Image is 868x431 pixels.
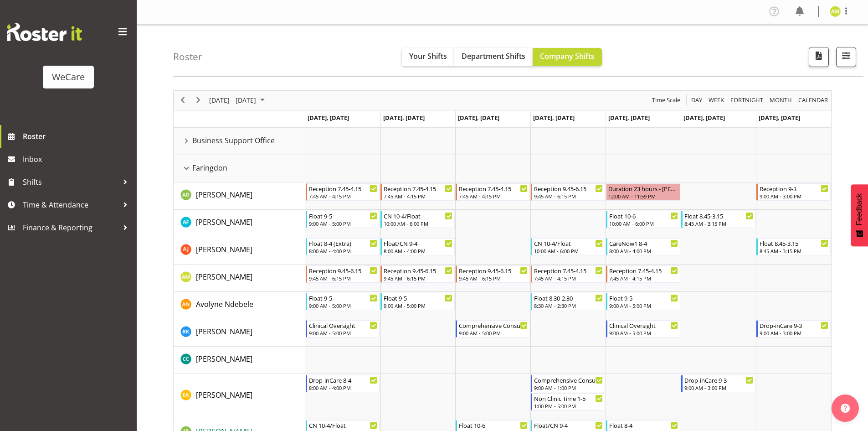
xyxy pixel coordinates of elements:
div: 9:00 AM - 3:00 PM [760,329,828,337]
div: next period [190,91,206,110]
div: 8:00 AM - 4:00 PM [309,247,378,254]
div: Float 9-5 [609,293,678,302]
div: 8:45 AM - 3:15 PM [684,220,753,227]
td: Charlotte Courtney resource [174,347,305,374]
button: October 2025 [208,94,269,106]
div: Duration 23 hours - [PERSON_NAME] [608,184,678,193]
span: [PERSON_NAME] [196,190,252,200]
div: Avolyne Ndebele"s event - Float 9-5 Begin From Monday, September 29, 2025 at 9:00:00 AM GMT+13:00... [306,293,380,310]
span: Day [690,94,703,106]
button: Previous [177,94,189,106]
td: Antonia Mao resource [174,265,305,292]
a: [PERSON_NAME] [196,326,252,337]
div: Reception 9-3 [760,184,828,193]
div: Float 9-5 [384,293,452,302]
div: Sep 29 - Oct 05, 2025 [206,91,270,110]
div: Brian Ko"s event - Clinical Oversight Begin From Friday, October 3, 2025 at 9:00:00 AM GMT+13:00 ... [606,320,680,338]
div: Amy Johannsen"s event - CN 10-4/Float Begin From Thursday, October 2, 2025 at 10:00:00 AM GMT+13:... [531,238,605,255]
div: 9:45 AM - 6:15 PM [459,275,528,282]
div: Avolyne Ndebele"s event - Float 9-5 Begin From Tuesday, September 30, 2025 at 9:00:00 AM GMT+13:0... [380,293,455,310]
div: Ena Advincula"s event - Non Clinic Time 1-5 Begin From Thursday, October 2, 2025 at 1:00:00 PM GM... [531,393,605,410]
div: Reception 9.45-6.15 [459,266,528,275]
div: 9:00 AM - 1:00 PM [534,384,603,391]
td: Avolyne Ndebele resource [174,292,305,319]
div: Aleea Devenport"s event - Reception 7.45-4.15 Begin From Monday, September 29, 2025 at 7:45:00 AM... [306,183,380,201]
span: Feedback [855,193,863,225]
div: 9:00 AM - 5:00 PM [609,302,678,309]
div: Float 10-6 [609,211,678,220]
span: Fortnight [729,94,764,106]
span: Finance & Reporting [23,221,118,234]
div: CN 10-4/Float [309,421,378,430]
div: Ena Advincula"s event - Comprehensive Consult 9-1 Begin From Thursday, October 2, 2025 at 9:00:00... [531,375,605,392]
div: CN 10-4/Float [534,239,603,248]
div: Float 8.30-2.30 [534,293,603,302]
div: Aleea Devenport"s event - Reception 9.45-6.15 Begin From Thursday, October 2, 2025 at 9:45:00 AM ... [531,183,605,201]
div: Antonia Mao"s event - Reception 9.45-6.15 Begin From Monday, September 29, 2025 at 9:45:00 AM GMT... [306,265,380,283]
a: [PERSON_NAME] [196,353,252,364]
span: Time & Attendance [23,198,118,212]
div: 8:45 AM - 3:15 PM [760,247,828,254]
div: Alex Ferguson"s event - Float 8.45-3.15 Begin From Saturday, October 4, 2025 at 8:45:00 AM GMT+13... [681,211,755,228]
div: Float 8.45-3.15 [760,239,828,248]
div: Float 8-4 [609,421,678,430]
button: Filter Shifts [836,47,856,67]
div: Ena Advincula"s event - Drop-inCare 9-3 Begin From Saturday, October 4, 2025 at 9:00:00 AM GMT+13... [681,375,755,392]
div: Antonia Mao"s event - Reception 7.45-4.15 Begin From Friday, October 3, 2025 at 7:45:00 AM GMT+13... [606,265,680,283]
div: Brian Ko"s event - Clinical Oversight Begin From Monday, September 29, 2025 at 9:00:00 AM GMT+13:... [306,320,380,338]
td: Aleea Devenport resource [174,182,305,210]
div: 9:00 AM - 5:00 PM [609,329,678,337]
button: Your Shifts [402,48,454,66]
div: 8:00 AM - 4:00 PM [384,247,452,254]
div: 10:00 AM - 6:00 PM [534,247,603,254]
div: Drop-inCare 9-3 [760,321,828,330]
a: [PERSON_NAME] [196,217,252,228]
div: CN 10-4/Float [384,211,452,220]
div: 9:00 AM - 5:00 PM [384,302,452,309]
div: Float 9-5 [309,293,378,302]
span: [PERSON_NAME] [196,354,252,364]
span: Month [769,94,793,106]
span: calendar [797,94,829,106]
button: Timeline Month [768,94,794,106]
div: 7:45 AM - 4:15 PM [309,192,378,200]
span: Department Shifts [462,51,525,61]
span: [DATE], [DATE] [308,114,349,122]
div: 9:45 AM - 6:15 PM [384,275,452,282]
span: [DATE], [DATE] [759,114,800,122]
div: WeCare [52,70,85,84]
img: antonia-mao10998.jpg [830,6,841,17]
div: 9:45 AM - 6:15 PM [534,192,603,200]
div: Reception 7.45-4.15 [609,266,678,275]
div: Aleea Devenport"s event - Reception 7.45-4.15 Begin From Tuesday, September 30, 2025 at 7:45:00 A... [380,183,455,201]
div: Reception 9.45-6.15 [534,184,603,193]
div: Amy Johannsen"s event - CareNow1 8-4 Begin From Friday, October 3, 2025 at 8:00:00 AM GMT+13:00 E... [606,238,680,255]
span: [DATE], [DATE] [383,114,425,122]
span: Time Scale [651,94,681,106]
span: Avolyne Ndebele [196,299,253,309]
span: [DATE], [DATE] [458,114,499,122]
a: [PERSON_NAME] [196,271,252,282]
div: Brian Ko"s event - Comprehensive Consult 9-5 Begin From Wednesday, October 1, 2025 at 9:00:00 AM ... [456,320,530,338]
div: Drop-inCare 9-3 [684,375,753,384]
div: Alex Ferguson"s event - Float 10-6 Begin From Friday, October 3, 2025 at 10:00:00 AM GMT+13:00 En... [606,211,680,228]
div: Comprehensive Consult 9-1 [534,375,603,384]
div: Float/CN 9-4 [384,239,452,248]
div: Amy Johannsen"s event - Float/CN 9-4 Begin From Tuesday, September 30, 2025 at 8:00:00 AM GMT+13:... [380,238,455,255]
div: 7:45 AM - 4:15 PM [609,275,678,282]
img: Rosterit website logo [7,23,82,41]
div: Amy Johannsen"s event - Float 8.45-3.15 Begin From Sunday, October 5, 2025 at 8:45:00 AM GMT+13:0... [756,238,831,255]
div: CareNow1 8-4 [609,239,678,248]
div: Float 8.45-3.15 [684,211,753,220]
div: Clinical Oversight [309,321,378,330]
div: 7:45 AM - 4:15 PM [534,275,603,282]
div: 1:00 PM - 5:00 PM [534,402,603,410]
button: Month [797,94,830,106]
span: [PERSON_NAME] [196,244,252,254]
span: Inbox [23,152,132,166]
span: Business Support Office [192,135,275,146]
span: [DATE], [DATE] [533,114,575,122]
div: Float 9-5 [309,211,378,220]
img: help-xxl-2.png [841,404,850,413]
div: Alex Ferguson"s event - Float 9-5 Begin From Monday, September 29, 2025 at 9:00:00 AM GMT+13:00 E... [306,211,380,228]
